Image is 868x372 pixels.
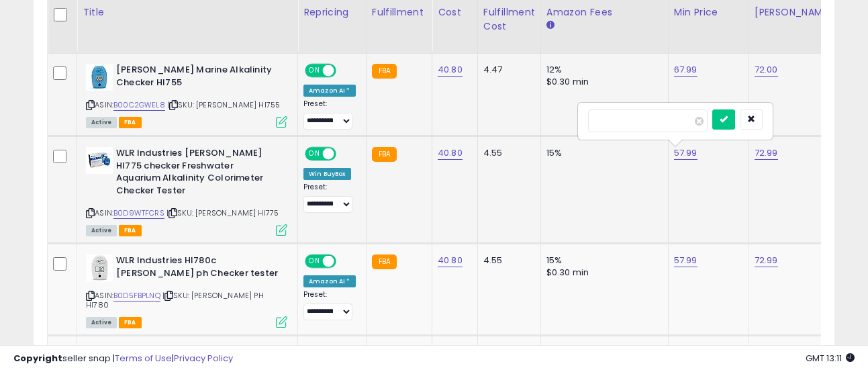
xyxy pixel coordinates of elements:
span: All listings currently available for purchase on Amazon [86,117,117,128]
div: Min Price [674,5,743,19]
span: OFF [334,65,356,77]
span: ON [306,65,323,77]
a: 40.80 [438,146,463,160]
div: 4.55 [483,147,530,159]
div: Preset: [303,290,356,320]
a: 72.00 [755,63,778,77]
a: 67.99 [674,63,697,77]
div: Fulfillment [372,5,426,19]
div: 15% [546,147,658,159]
span: 2025-10-7 13:11 GMT [806,352,855,365]
span: FBA [119,225,142,236]
b: [PERSON_NAME] Marine Alkalinity Checker HI755 [116,64,279,92]
div: 15% [546,254,658,267]
div: $0.30 min [546,76,658,88]
img: 31209Cm+foL._SL40_.jpg [86,254,113,281]
div: ASIN: [86,147,287,234]
span: | SKU: [PERSON_NAME] HI775 [166,207,279,218]
span: ON [306,256,323,267]
span: FBA [119,317,142,328]
a: Privacy Policy [174,352,233,365]
div: $0.30 min [546,267,658,279]
div: 12% [546,64,658,76]
div: Preset: [303,183,356,213]
img: 41wY6VuCk9L._SL40_.jpg [86,147,113,174]
a: 72.99 [755,254,778,267]
a: 57.99 [674,254,697,267]
b: WLR Industries HI780c [PERSON_NAME] ph Checker tester [116,254,279,283]
small: FBA [372,64,397,79]
div: ASIN: [86,64,287,126]
a: B00C2GWEL8 [113,99,165,111]
span: OFF [334,148,356,160]
small: FBA [372,254,397,269]
strong: Copyright [13,352,62,365]
div: Preset: [303,99,356,130]
img: 41xdopzqXJL._SL40_.jpg [86,64,113,91]
div: Cost [438,5,472,19]
a: B0D9WTFCRS [113,207,164,219]
a: 57.99 [674,146,697,160]
div: Fulfillment Cost [483,5,535,34]
a: 40.80 [438,63,463,77]
span: All listings currently available for purchase on Amazon [86,317,117,328]
div: Amazon Fees [546,5,663,19]
div: Title [83,5,292,19]
div: Win BuyBox [303,168,351,180]
div: ASIN: [86,254,287,326]
span: All listings currently available for purchase on Amazon [86,225,117,236]
span: OFF [334,256,356,267]
div: 4.47 [483,64,530,76]
div: 4.55 [483,254,530,267]
div: seller snap | | [13,353,233,365]
b: WLR Industries [PERSON_NAME] HI775 checker Freshwater Aquarium Alkalinity Colorimeter Checker Tester [116,147,279,200]
div: [PERSON_NAME] [755,5,834,19]
a: Terms of Use [115,352,172,365]
span: FBA [119,117,142,128]
div: Amazon AI * [303,275,356,287]
span: | SKU: [PERSON_NAME] PH HI780 [86,290,264,310]
small: Amazon Fees. [546,19,554,32]
a: 40.80 [438,254,463,267]
small: FBA [372,147,397,162]
div: Repricing [303,5,360,19]
span: ON [306,148,323,160]
div: Amazon AI * [303,85,356,97]
a: 72.99 [755,146,778,160]
a: B0D5FBPLNQ [113,290,160,301]
span: | SKU: [PERSON_NAME] HI755 [167,99,280,110]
